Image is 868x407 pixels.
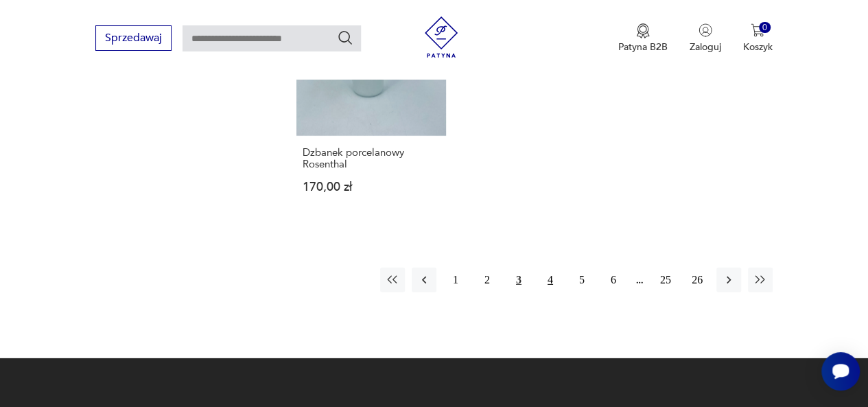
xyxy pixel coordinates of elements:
button: 5 [570,268,594,292]
iframe: Smartsupp widget button [821,352,860,391]
p: 170,00 zł [303,181,440,193]
img: Patyna - sklep z meblami i dekoracjami vintage [421,16,462,58]
button: Patyna B2B [618,23,668,54]
h3: Dzbanek porcelanowy Rosenthal [303,147,440,170]
p: Zaloguj [690,40,721,54]
button: Sprzedawaj [95,25,172,51]
img: Ikonka użytkownika [699,23,712,37]
button: 2 [475,268,500,292]
button: 1 [443,268,468,292]
p: Patyna B2B [618,40,668,54]
button: Zaloguj [690,23,721,54]
a: Ikona medaluPatyna B2B [618,23,668,54]
button: 26 [685,268,709,292]
button: Szukaj [337,30,353,46]
div: 0 [759,22,771,34]
img: Ikona medalu [636,23,650,38]
a: Sprzedawaj [95,34,172,44]
button: 3 [506,268,531,292]
button: 0Koszyk [743,23,773,54]
button: 25 [653,268,678,292]
img: Ikona koszyka [751,23,764,37]
button: 4 [538,268,563,292]
p: Koszyk [743,40,773,54]
button: 6 [601,268,626,292]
